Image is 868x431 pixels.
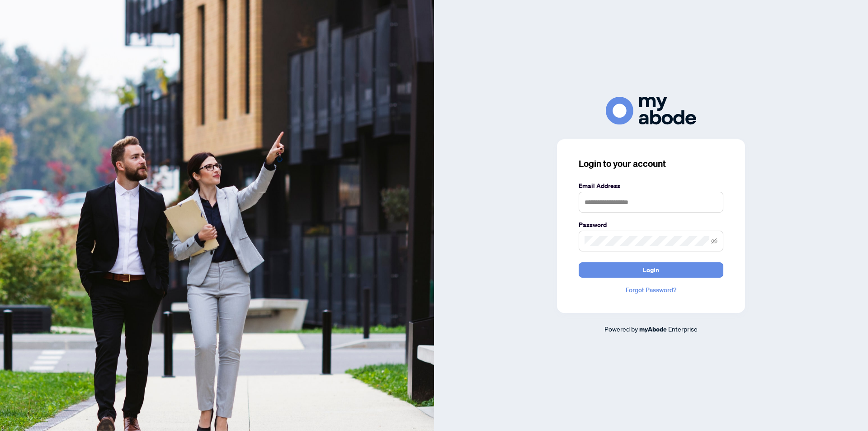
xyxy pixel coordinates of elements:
span: eye-invisible [711,238,717,244]
label: Email Address [579,181,723,191]
span: Enterprise [668,325,698,333]
a: Forgot Password? [579,285,723,295]
button: Login [579,262,723,278]
label: Password [579,220,723,230]
span: Login [643,263,659,277]
span: Powered by [604,325,638,333]
a: myAbode [639,324,667,334]
h3: Login to your account [579,157,723,170]
img: ma-logo [606,97,696,124]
